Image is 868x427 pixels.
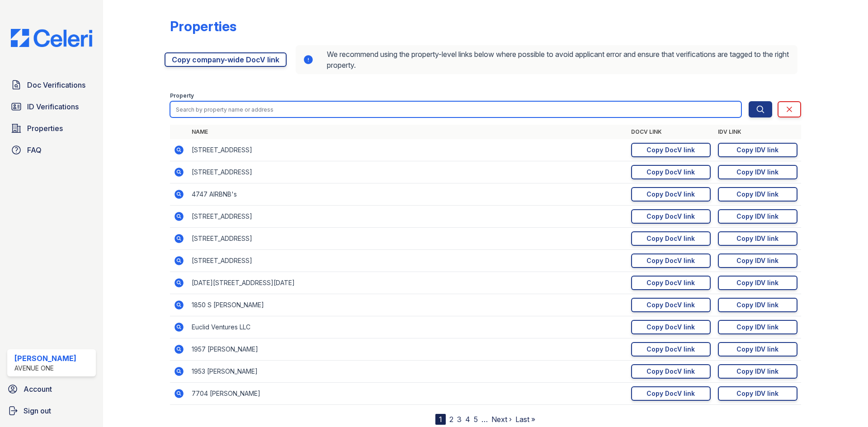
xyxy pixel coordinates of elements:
[631,231,711,246] a: Copy DocV link
[188,125,627,139] th: Name
[718,165,797,179] a: Copy IDV link
[718,386,797,401] a: Copy IDV link
[714,125,801,139] th: IDV Link
[631,342,711,357] a: Copy DocV link
[188,206,627,228] td: [STREET_ADDRESS]
[188,183,627,206] td: 4747 AIRBNB's
[188,272,627,294] td: [DATE][STREET_ADDRESS][DATE]
[631,209,711,224] a: Copy DocV link
[188,338,627,361] td: 1957 [PERSON_NAME]
[718,298,797,312] a: Copy IDV link
[188,139,627,161] td: [STREET_ADDRESS]
[631,276,711,290] a: Copy DocV link
[24,384,52,394] span: Account
[4,402,99,420] a: Sign out
[736,234,778,243] div: Copy IDV link
[631,320,711,334] a: Copy DocV link
[646,389,695,398] div: Copy DocV link
[631,165,711,179] a: Copy DocV link
[27,145,42,155] span: FAQ
[165,52,287,67] a: Copy company-wide DocV link
[718,342,797,357] a: Copy IDV link
[718,187,797,202] a: Copy IDV link
[27,123,63,134] span: Properties
[27,101,79,112] span: ID Verifications
[718,231,797,246] a: Copy IDV link
[718,253,797,268] a: Copy IDV link
[736,278,778,287] div: Copy IDV link
[457,415,462,424] a: 3
[188,161,627,183] td: [STREET_ADDRESS]
[188,250,627,272] td: [STREET_ADDRESS]
[646,256,695,265] div: Copy DocV link
[631,187,711,202] a: Copy DocV link
[188,361,627,383] td: 1953 [PERSON_NAME]
[296,45,797,74] div: We recommend using the property-level links below where possible to avoid applicant error and ens...
[631,253,711,268] a: Copy DocV link
[646,168,695,177] div: Copy DocV link
[736,190,778,199] div: Copy IDV link
[170,101,741,117] input: Search by property name or address
[736,389,778,398] div: Copy IDV link
[170,18,236,34] div: Properties
[631,386,711,401] a: Copy DocV link
[14,353,76,364] div: [PERSON_NAME]
[27,80,85,90] span: Doc Verifications
[718,143,797,157] a: Copy IDV link
[736,300,778,310] div: Copy IDV link
[736,367,778,376] div: Copy IDV link
[646,323,695,332] div: Copy DocV link
[4,380,99,398] a: Account
[449,415,453,424] a: 2
[646,278,695,287] div: Copy DocV link
[631,298,711,312] a: Copy DocV link
[736,168,778,177] div: Copy IDV link
[435,414,446,425] div: 1
[7,119,96,137] a: Properties
[170,92,194,99] label: Property
[718,209,797,224] a: Copy IDV link
[7,98,96,116] a: ID Verifications
[736,145,778,155] div: Copy IDV link
[14,364,76,373] div: Avenue One
[646,367,695,376] div: Copy DocV link
[646,145,695,155] div: Copy DocV link
[7,76,96,94] a: Doc Verifications
[631,143,711,157] a: Copy DocV link
[718,276,797,290] a: Copy IDV link
[474,415,478,424] a: 5
[4,29,99,47] img: CE_Logo_Blue-a8612792a0a2168367f1c8372b55b34899dd931a85d93a1a3d3e32e68fde9ad4.png
[631,364,711,379] a: Copy DocV link
[736,345,778,354] div: Copy IDV link
[646,190,695,199] div: Copy DocV link
[736,212,778,221] div: Copy IDV link
[718,364,797,379] a: Copy IDV link
[24,405,51,416] span: Sign out
[627,125,714,139] th: DocV Link
[646,234,695,243] div: Copy DocV link
[491,415,512,424] a: Next ›
[188,294,627,316] td: 1850 S [PERSON_NAME]
[646,300,695,310] div: Copy DocV link
[646,212,695,221] div: Copy DocV link
[188,316,627,338] td: Euclid Ventures LLC
[515,415,535,424] a: Last »
[736,323,778,332] div: Copy IDV link
[646,345,695,354] div: Copy DocV link
[7,141,96,159] a: FAQ
[718,320,797,334] a: Copy IDV link
[465,415,470,424] a: 4
[481,414,488,425] span: …
[188,228,627,250] td: [STREET_ADDRESS]
[188,383,627,405] td: 7704 [PERSON_NAME]
[736,256,778,265] div: Copy IDV link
